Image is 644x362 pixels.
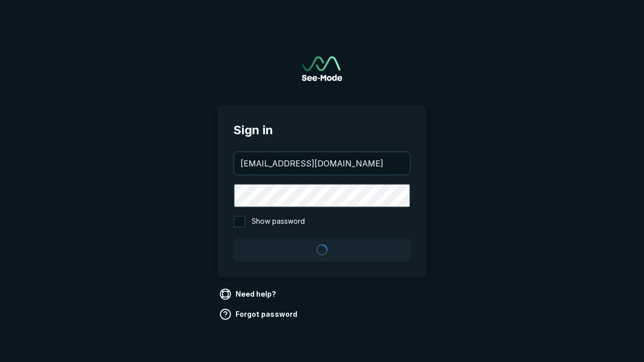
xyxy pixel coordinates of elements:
img: See-Mode Logo [302,56,342,81]
input: your@email.com [234,152,410,174]
span: Show password [252,216,305,228]
a: Forgot password [217,306,301,322]
a: Go to sign in [302,56,342,81]
span: Sign in [233,121,411,139]
a: Need help? [217,286,280,302]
